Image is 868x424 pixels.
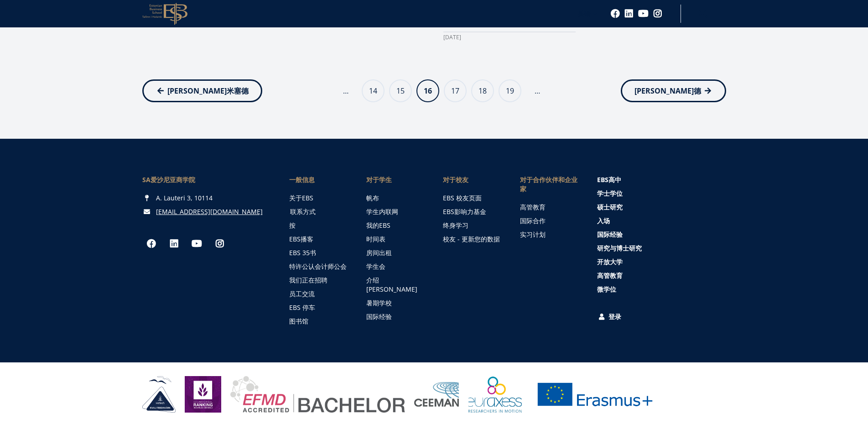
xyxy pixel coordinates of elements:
a: 微学位 [597,285,726,294]
font: 研究与博士研究 [597,244,642,252]
a: 介绍[PERSON_NAME] [366,276,425,294]
font: EBS影响力基金 [443,207,486,216]
a: 帆布 [366,194,425,203]
a: 高管教育 [520,203,579,212]
a: 房间出租 [366,248,425,257]
a: 学士学位 [597,189,726,198]
font: A. Lauteri 3, 10114 [156,194,213,202]
font: 15 [396,86,405,96]
a: 17 [444,79,467,102]
a: 员工交流 [289,289,348,298]
font: 我们正在招聘 [289,276,327,284]
a: EBS播客 [289,235,348,244]
font: [PERSON_NAME]德 [634,86,701,96]
font: 校友 - 更新您的数据 [443,235,500,243]
font: EBS播客 [289,235,313,243]
font: 国际经验 [597,230,623,239]
a: 学生内联网 [366,207,425,216]
font: 房间出租 [366,248,392,257]
a: EBS高中 [597,175,726,184]
a: 联系方式 [290,207,349,216]
font: 联系方式 [290,207,316,216]
font: EBS 35书 [289,248,316,257]
font: EBS 停车 [289,303,315,312]
a: 19 [499,79,521,102]
a: 开放大学 [597,257,726,267]
font: 国际合作 [520,216,546,225]
font: 实习计划 [520,230,546,239]
a: 关于EBS [289,194,348,203]
a: 登录 [597,312,726,321]
a: 对于学生 [366,175,425,184]
font: 微学位 [597,285,616,293]
font: [PERSON_NAME]米塞德 [167,86,249,96]
a: EBS 35书 [289,248,348,257]
font: 17 [451,86,459,96]
a: 我们正在招聘 [289,276,348,285]
font: 我的EBS [366,221,390,230]
a: 国际合作 [520,216,579,225]
font: 时间表 [366,235,385,243]
font: 对于学生 [366,175,392,184]
font: 关于EBS [289,194,313,202]
a: 15 [389,79,412,102]
a: EBS 停车 [289,303,348,312]
a: 16 [416,79,439,102]
font: 员工交流 [289,289,315,298]
font: 16 [424,86,432,96]
img: 欧洲管理发展基金会 [230,376,405,413]
img: 塞曼 [414,382,459,407]
font: SA爱沙尼亚商学院 [142,175,195,184]
font: 图书馆 [289,317,308,325]
font: 按 [289,221,296,230]
font: EBS高中 [597,175,621,184]
a: 终身学习 [443,221,502,230]
font: 学生内联网 [366,207,398,216]
img: 欧拉克斯 [468,376,522,413]
font: 终身学习 [443,221,468,230]
a: 图书馆 [289,317,348,326]
a: 暑期学校 [366,298,425,308]
font: 暑期学校 [366,298,392,307]
a: 18 [471,79,494,102]
img: 哈卡舞 [142,376,176,413]
a: 入场 [597,216,726,225]
font: 登录 [608,312,621,321]
font: 对于合作伙伴和企业家 [520,175,577,193]
font: 帆布 [366,194,379,202]
font: 介绍[PERSON_NAME] [366,276,417,293]
a: 研究与博士研究 [597,244,726,253]
a: 校友 - 更新您的数据 [443,235,502,244]
a: 14 [362,79,385,102]
a: 硕士研究 [597,203,726,212]
img: Eduniversal [185,376,221,413]
a: 高管教育 [597,271,726,280]
font: 一般信息 [289,175,315,184]
a: 学生会 [366,262,425,271]
font: 特许公认会计师公会 [289,262,347,271]
img: 伊拉斯谟+ [531,376,659,413]
font: 对于校友 [443,175,468,184]
a: 特许公认会计师公会 [289,262,348,271]
font: EBS 校友页面 [443,194,482,202]
a: EBS影响力基金 [443,207,502,216]
a: 国际经验 [366,312,425,321]
font: 高管教育 [597,271,623,280]
font: [DATE] [443,33,461,41]
font: 19 [506,86,514,96]
font: 国际经验 [366,312,392,321]
a: 国际经验 [597,230,726,239]
a: 按 [289,221,348,230]
font: 高管教育 [520,203,546,211]
font: 学士学位 [597,189,623,198]
font: … [535,86,540,96]
a: 我的EBS [366,221,425,230]
a: [EMAIL_ADDRESS][DOMAIN_NAME] [156,207,263,216]
a: 时间表 [366,235,425,244]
